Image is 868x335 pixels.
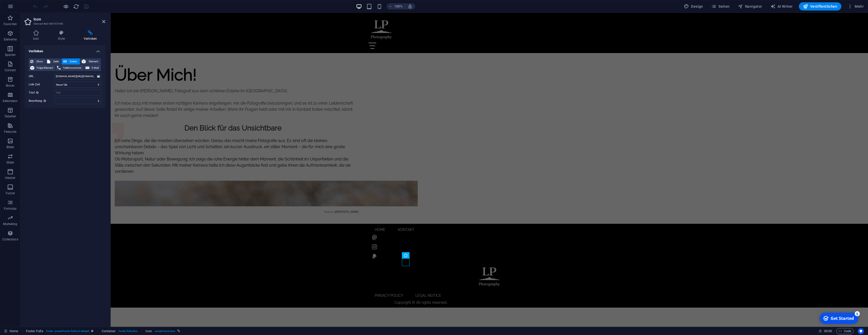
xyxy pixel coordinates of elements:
nav: breadcrumb [26,328,180,334]
label: URL [29,73,54,79]
div: Hallo! Ich bin [PERSON_NAME], Fotograf aus dem schönen Eslohe im [GEOGRAPHIC_DATA]. [4,75,246,106]
p: Favoriten [4,22,17,26]
h6: Session-Zeit [819,328,832,334]
h3: Element #ed-684757048 [34,22,95,26]
i: Element ist verlinkt [177,330,180,332]
p: Collections [2,237,18,241]
span: Folge-Element [36,65,54,71]
p: Formular [4,207,17,211]
button: Seiten [709,2,732,11]
p: Content [5,68,16,72]
h2: Icon [34,17,105,22]
span: Klick zum Auswählen. Doppelklick zum Bearbeiten [102,328,116,334]
button: Navigator [736,2,764,11]
button: Seite [46,58,61,65]
button: Element [80,58,101,65]
button: AI Writer [768,2,795,11]
span: AI Writer [770,4,793,9]
i: Seite neu laden [73,4,79,9]
p: Header [5,176,15,180]
button: E-Mail [84,65,101,71]
h4: Verlinken [25,45,105,54]
button: Design [682,2,705,11]
span: : [828,329,828,333]
i: Bei Größenänderung Zoomstufe automatisch an das gewählte Gerät anpassen. [408,4,412,9]
span: Element [87,58,99,65]
span: 00 00 [824,328,832,334]
span: Navigator [738,4,762,9]
span: Klick zum Auswählen. Doppelklick zum Bearbeiten [26,328,43,334]
button: Ohne [29,58,45,65]
button: Veröffentlichen [799,2,841,11]
span: Klick zum Auswählen. Doppelklick zum Bearbeiten [145,328,152,334]
span: Veröffentlichen [803,4,837,9]
span: Telefonnummer [62,65,82,71]
i: Dieses Element ist ein anpassbares Preset [91,330,93,332]
p: Boxen [6,84,15,88]
button: Klicke hier, um den Vorschau-Modus zu verlassen [63,3,69,9]
button: 100% [387,3,405,9]
button: reload [73,3,79,9]
p: Slider [6,160,14,165]
div: Get Started 5 items remaining, 0% complete [3,2,41,13]
p: Marketing [3,222,17,226]
span: E-Mail [91,65,99,71]
input: Titel [54,90,101,96]
button: Telefonnummer [56,65,83,71]
p: Tabellen [4,114,16,118]
input: URL... [54,73,101,79]
span: Seite [52,58,60,65]
span: . footer .preset-footer-fulla-v2-default [45,328,89,334]
p: Elemente [4,37,17,42]
p: Footer [6,191,15,195]
div: 5 [38,1,43,6]
p: Features [4,130,16,134]
span: Extern [68,58,78,65]
a: Klick, um Auswahl aufzuheben. Doppelklick öffnet Seitenverwaltung [4,328,18,334]
label: Beziehung [29,98,54,104]
span: . footer-fulla-box [118,328,138,334]
span: Design [684,4,703,9]
button: Mehr [845,2,866,11]
p: Bilder [6,145,14,149]
span: Seiten [711,4,730,9]
p: Spalten [5,53,16,57]
span: Mehr [848,4,864,9]
h4: Style [49,30,75,41]
span: Code [839,328,851,334]
label: Titel [29,90,54,96]
button: Folge-Element [29,65,55,71]
span: Ohne [35,58,44,65]
h4: Verlinken [75,30,105,41]
span: . social-icons-icon [154,328,175,334]
button: Extern [62,58,80,65]
div: Get Started [14,5,37,11]
label: Link-Ziel [29,82,54,88]
button: Code [836,328,854,334]
button: Usercentrics [858,328,864,334]
p: Akkordeon [3,99,18,103]
h4: Icon [25,30,49,41]
h6: 100% [394,3,403,9]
